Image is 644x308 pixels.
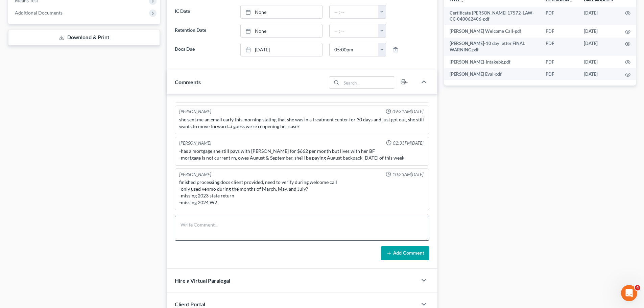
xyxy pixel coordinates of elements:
[540,38,578,56] td: PDF
[241,43,322,56] a: [DATE]
[179,171,211,178] div: [PERSON_NAME]
[540,56,578,68] td: PDF
[175,301,205,307] span: Client Portal
[179,148,425,161] div: -has a mortgage she still pays with [PERSON_NAME] for $662 per month but lives with her BF -mortg...
[241,24,322,37] a: None
[179,116,425,130] div: she sent me an email early this morning stating that she was in a treatment center for 30 days an...
[330,24,378,37] input: -- : --
[341,77,395,88] input: Search...
[330,5,378,18] input: -- : --
[578,68,620,80] td: [DATE]
[578,25,620,37] td: [DATE]
[635,285,640,290] span: 4
[330,43,378,56] input: -- : --
[540,7,578,25] td: PDF
[578,7,620,25] td: [DATE]
[171,24,237,38] label: Retention Date
[175,79,201,85] span: Comments
[8,30,160,46] a: Download & Print
[393,140,424,146] span: 02:33PM[DATE]
[175,277,230,284] span: Hire a Virtual Paralegal
[540,68,578,80] td: PDF
[171,43,237,56] label: Docs Due
[241,5,322,18] a: None
[15,10,63,16] span: Additional Documents
[444,38,540,56] td: [PERSON_NAME]-10 day letter FINAL WARNING.pdf
[444,25,540,37] td: [PERSON_NAME] Welcome Call-pdf
[540,25,578,37] td: PDF
[179,109,211,115] div: [PERSON_NAME]
[444,68,540,80] td: [PERSON_NAME] Eval-pdf
[392,109,424,115] span: 09:31AM[DATE]
[381,246,429,260] button: Add Comment
[392,171,424,178] span: 10:23AM[DATE]
[179,140,211,146] div: [PERSON_NAME]
[171,5,237,19] label: IC Date
[621,285,637,301] iframe: Intercom live chat
[444,56,540,68] td: [PERSON_NAME]-intakebk.pdf
[179,179,425,206] div: finished processing docs client provided, need to verify during welcome call -only used venmo dur...
[578,56,620,68] td: [DATE]
[578,38,620,56] td: [DATE]
[444,7,540,25] td: Certificate [PERSON_NAME] 17572-LAW-CC-040062406-pdf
